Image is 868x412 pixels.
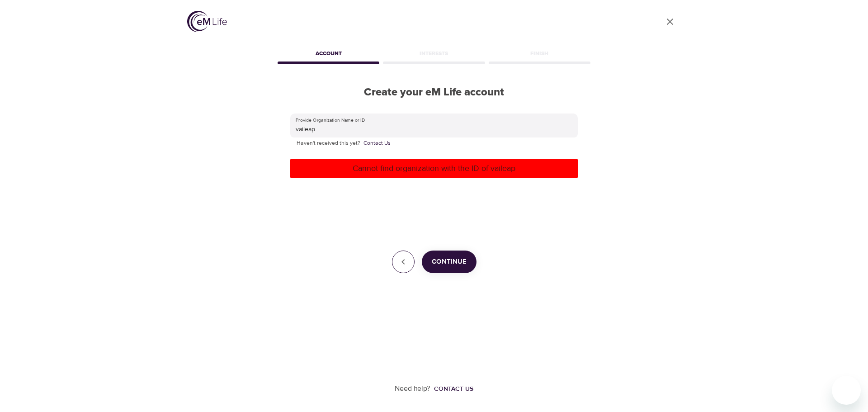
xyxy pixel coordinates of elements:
a: close [659,11,681,33]
p: Need help? [395,384,430,394]
button: Continue [422,251,476,273]
a: Contact us [430,384,473,393]
a: Contact Us [363,139,391,148]
iframe: Button to launch messaging window [832,376,861,405]
img: logo [187,11,227,32]
p: Haven't received this yet? [297,139,571,148]
div: Contact us [434,384,473,393]
span: Continue [432,256,467,268]
p: Cannot find organization with the ID of vaileap [294,162,574,175]
h2: Create your eM Life account [276,86,592,99]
